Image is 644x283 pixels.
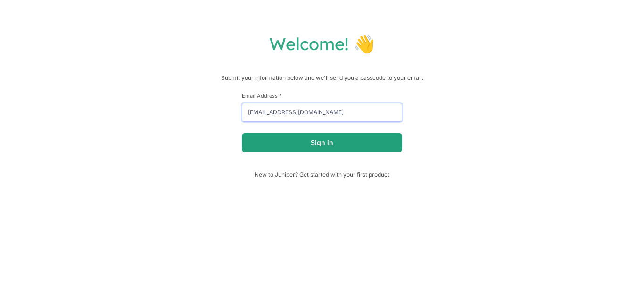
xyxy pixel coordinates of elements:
label: Email Address [242,92,402,99]
button: Sign in [242,133,402,152]
span: This field is required. [279,92,282,99]
p: Submit your information below and we'll send you a passcode to your email. [9,73,635,83]
input: email@example.com [242,103,402,122]
h1: Welcome! 👋 [9,33,635,54]
span: New to Juniper? Get started with your first product [242,171,402,178]
keeper-lock: Open Keeper Popup [385,107,396,118]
